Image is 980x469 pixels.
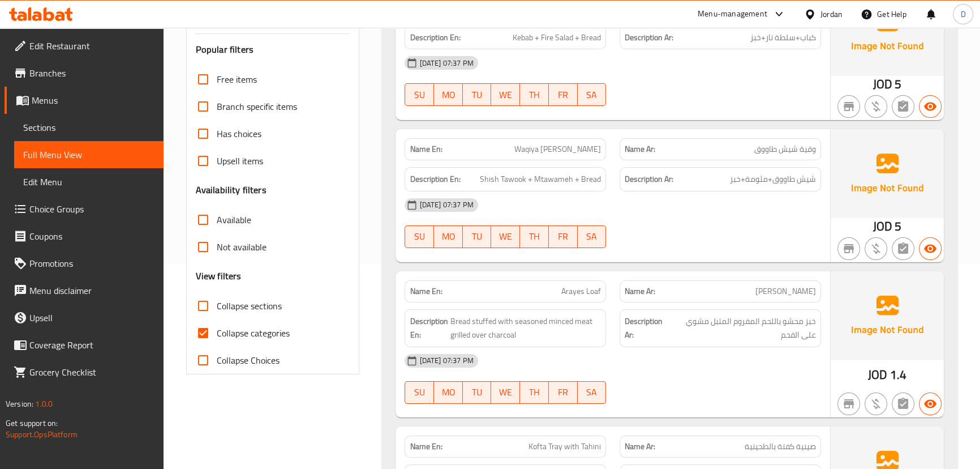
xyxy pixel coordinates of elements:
[491,381,520,404] button: WE
[919,95,942,118] button: Available
[439,228,458,245] span: MO
[463,225,492,248] button: TU
[553,228,573,245] span: FR
[29,229,154,243] span: Coupons
[6,396,33,411] span: Version:
[5,195,164,223] a: Choice Groups
[23,121,154,134] span: Sections
[919,393,942,415] button: Available
[865,393,887,415] button: Purchased item
[520,83,549,106] button: TH
[754,143,816,155] span: وقية شيش طاووق
[755,285,816,297] span: [PERSON_NAME]
[865,237,887,260] button: Purchased item
[415,199,478,210] span: [DATE] 07:37 PM
[525,87,544,103] span: TH
[625,441,655,453] strong: Name Ar:
[410,285,442,297] strong: Name En:
[960,8,965,20] span: D
[23,175,154,189] span: Edit Menu
[578,83,607,106] button: SA
[513,31,601,45] span: Kebab + Fire Salad + Bread
[29,365,154,379] span: Grocery Checklist
[578,381,607,404] button: SA
[14,141,164,168] a: Full Menu View
[434,225,463,248] button: MO
[405,83,434,106] button: SU
[514,143,601,155] span: Waqiya [PERSON_NAME]
[873,215,892,237] span: JOD
[196,43,350,56] h3: Popular filters
[217,240,267,254] span: Not available
[873,73,892,95] span: JOD
[892,393,914,415] button: Not has choices
[582,228,602,245] span: SA
[750,31,816,45] span: كباب+سلطة نار+خبز
[29,311,154,325] span: Upsell
[439,87,458,103] span: MO
[196,184,267,197] h3: Availability filters
[670,314,816,342] span: خبز محشو باللحم المفروم المتبل مشوي على الفحم
[5,87,164,114] a: Menus
[491,225,520,248] button: WE
[6,427,78,442] a: Support.OpsPlatform
[745,441,816,453] span: صينية كفتة بالطحينية
[528,441,601,453] span: Kofta Tray with Tahini
[196,270,242,283] h3: View filters
[553,87,573,103] span: FR
[525,384,544,400] span: TH
[410,384,429,400] span: SU
[410,228,429,245] span: SU
[467,228,487,245] span: TU
[5,359,164,386] a: Grocery Checklist
[5,59,164,87] a: Branches
[837,237,860,260] button: Not branch specific item
[35,396,53,411] span: 1.0.0
[467,384,487,400] span: TU
[29,66,154,80] span: Branches
[405,225,434,248] button: SU
[582,87,602,103] span: SA
[491,83,520,106] button: WE
[5,32,164,59] a: Edit Restaurant
[410,143,442,155] strong: Name En:
[434,83,463,106] button: MO
[496,228,515,245] span: WE
[410,87,429,103] span: SU
[410,314,448,342] strong: Description En:
[480,172,601,186] span: Shish Tawook + Mtawameh + Bread
[410,31,460,45] strong: Description En:
[520,225,549,248] button: TH
[467,87,487,103] span: TU
[549,83,578,106] button: FR
[29,338,154,352] span: Coverage Report
[820,8,843,20] div: Jordan
[405,381,434,404] button: SU
[868,364,887,386] span: JOD
[561,285,601,297] span: Arayes Loaf
[837,95,860,118] button: Not branch specific item
[549,225,578,248] button: FR
[463,83,492,106] button: TU
[415,58,478,69] span: [DATE] 07:37 PM
[698,7,767,21] div: Menu-management
[29,39,154,53] span: Edit Restaurant
[415,355,478,366] span: [DATE] 07:37 PM
[434,381,463,404] button: MO
[5,250,164,277] a: Promotions
[895,73,901,95] span: 5
[463,381,492,404] button: TU
[892,95,914,118] button: Not has choices
[32,93,154,107] span: Menus
[889,364,906,386] span: 1.4
[625,172,673,186] strong: Description Ar:
[450,314,601,342] span: Bread stuffed with seasoned minced meat grilled over charcoal
[29,202,154,216] span: Choice Groups
[410,172,460,186] strong: Description En:
[29,257,154,270] span: Promotions
[730,172,816,186] span: شيش طاووق+مثومة+خبز
[831,129,944,218] img: Ae5nvW7+0k+MAAAAAElFTkSuQmCC
[217,100,297,113] span: Branch specific items
[553,384,573,400] span: FR
[578,225,607,248] button: SA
